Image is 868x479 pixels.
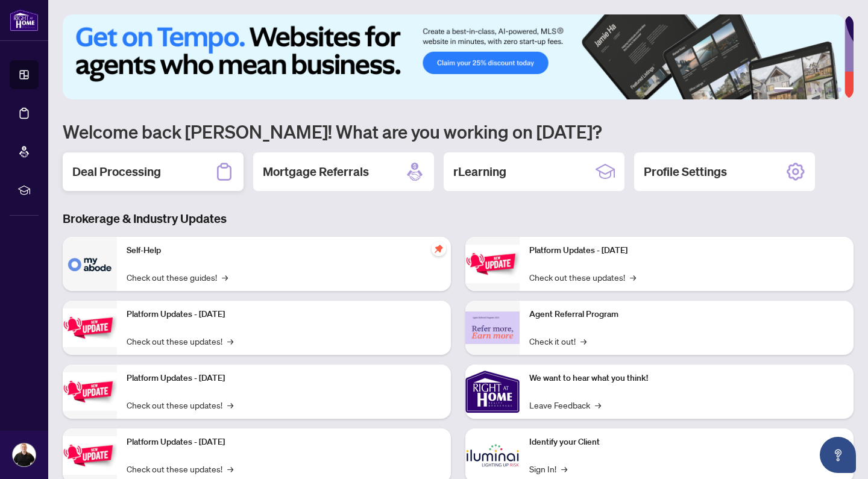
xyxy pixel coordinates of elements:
p: Platform Updates - [DATE] [529,244,844,257]
img: logo [10,9,39,31]
span: → [227,462,233,475]
span: → [561,462,567,475]
img: Platform Updates - July 8, 2025 [63,436,117,474]
button: 5 [827,87,832,92]
img: We want to hear what you think! [465,365,520,419]
span: → [630,271,636,284]
span: → [227,334,233,348]
img: Profile Icon [13,443,36,466]
img: Platform Updates - September 16, 2025 [63,308,117,346]
a: Check out these updates!→ [127,462,233,475]
h1: Welcome back [PERSON_NAME]! What are you working on [DATE]? [63,120,854,143]
a: Check out these updates!→ [529,271,636,284]
button: 1 [774,87,793,92]
h2: rLearning [453,163,506,180]
p: Agent Referral Program [529,308,844,321]
p: Identify your Client [529,436,844,449]
button: 4 [817,87,822,92]
span: → [222,271,228,284]
a: Check out these updates!→ [127,398,233,412]
p: Platform Updates - [DATE] [127,436,441,449]
img: Agent Referral Program [465,312,520,345]
button: 3 [808,87,813,92]
a: Leave Feedback→ [529,398,601,412]
p: Self-Help [127,244,441,257]
h2: Mortgage Referrals [263,163,369,180]
button: 2 [798,87,803,92]
span: pushpin [432,242,446,256]
span: → [227,398,233,412]
img: Self-Help [63,237,117,291]
a: Check out these guides!→ [127,271,228,284]
span: → [580,334,587,348]
a: Sign In!→ [529,462,567,475]
h2: Deal Processing [72,163,161,180]
a: Check out these updates!→ [127,334,233,348]
button: 6 [837,87,841,92]
a: Check it out!→ [529,334,587,348]
img: Slide 0 [63,14,844,99]
img: Platform Updates - June 23, 2025 [465,245,520,283]
p: Platform Updates - [DATE] [127,308,441,321]
span: → [595,398,601,412]
img: Platform Updates - July 21, 2025 [63,372,117,410]
h2: Profile Settings [644,163,727,180]
p: We want to hear what you think! [529,372,844,385]
h3: Brokerage & Industry Updates [63,210,854,227]
button: Open asap [820,437,856,473]
p: Platform Updates - [DATE] [127,372,441,385]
